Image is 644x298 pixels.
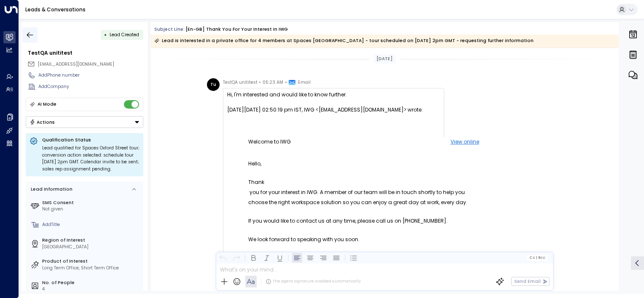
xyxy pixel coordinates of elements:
[218,253,228,263] button: Undo
[104,29,107,40] div: •
[259,78,261,87] span: •
[42,244,141,250] div: [GEOGRAPHIC_DATA]
[42,206,141,213] div: Not given
[30,119,55,125] div: Actions
[298,78,311,87] span: Email
[266,279,361,285] div: The agent signature is added automatically
[185,26,288,33] div: [en-GB] Thank you for your interest in IWG
[42,258,141,265] label: Product of Interest
[110,32,139,38] span: Lead Created
[25,6,86,13] a: Leads & Conversations
[154,37,534,45] div: Lead is interested in a private office for 4 members at Spaces [GEOGRAPHIC_DATA] - tour scheduled...
[42,221,141,228] div: AddTitle
[42,200,141,206] label: SMS Consent
[42,237,141,244] label: Region of Interest
[536,255,537,260] span: |
[248,216,479,226] p: If you would like to contact us at any time, please call us on [PHONE_NUMBER].
[223,78,258,87] span: TestQA unititest
[231,253,241,263] button: Redo
[42,145,140,173] div: Lead qualified for Spaces Oxford Street tour; conversion action selected: schedule tour [DATE] 2p...
[248,234,479,245] p: We look forward to speaking with you soon.
[42,286,141,293] div: 4
[38,100,56,109] div: AI Mode
[38,61,114,68] span: testqa.unititest@yahoo.com
[26,116,143,128] button: Actions
[38,83,143,90] div: AddCompany
[374,54,395,64] div: [DATE]
[26,116,143,128] div: Button group with a nested menu
[42,279,141,286] label: No. of People
[451,137,479,146] a: View online
[154,26,185,32] span: Subject Line:
[263,78,283,87] span: 05:23 AM
[248,137,381,146] p: Welcome to IWG
[227,106,440,114] div: [DATE][DATE] 02:50:19 pm IST, IWG <[EMAIL_ADDRESS][DOMAIN_NAME]> wrote:
[207,78,220,91] div: Tu
[227,91,440,98] div: Hi, I'm interested and would like to know further.
[42,265,141,271] div: Long Term Office, Short Term Office
[38,61,114,67] span: [EMAIL_ADDRESS][DOMAIN_NAME]
[38,72,143,79] div: AddPhone number
[529,255,545,260] span: Cc Bcc
[285,78,287,87] span: •
[248,159,479,169] p: Hello,
[42,137,140,143] p: Qualification Status
[29,186,72,193] div: Lead Information
[527,255,548,261] button: Cc|Bcc
[28,49,143,57] div: TestQA unititest
[248,177,479,208] p: Thank you for your interest in IWG. A member of our team will be in touch shortly to help you cho...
